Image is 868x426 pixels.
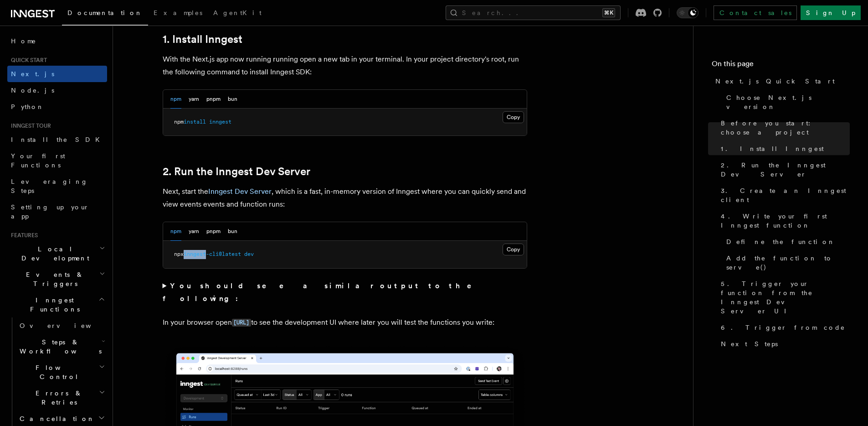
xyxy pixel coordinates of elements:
button: Events & Triggers [7,266,107,292]
p: In your browser open to see the development UI where later you will test the functions you write: [163,316,527,329]
span: Next.js Quick Start [715,77,835,86]
span: 5. Trigger your function from the Inngest Dev Server UI [721,279,850,316]
a: Before you start: choose a project [717,115,850,140]
code: [URL] [232,319,251,327]
span: Setting up your app [11,203,89,220]
a: 3. Create an Inngest client [717,182,850,208]
a: [URL] [232,318,251,327]
span: Examples [154,9,202,16]
a: Python [7,99,107,115]
span: 4. Write your first Inngest function [721,212,850,230]
span: Leveraging Steps [11,178,88,194]
a: Define the function [723,234,850,250]
span: Install the SDK [11,136,105,143]
a: Next.js Quick Start [712,73,850,89]
button: npm [170,222,181,241]
a: 4. Write your first Inngest function [717,208,850,234]
span: Documentation [67,9,143,16]
a: 6. Trigger from code [717,319,850,336]
span: Features [7,232,38,239]
span: Choose Next.js version [726,93,850,111]
span: inngest [209,119,231,125]
a: 2. Run the Inngest Dev Server [163,165,310,178]
a: Next.js [7,66,107,82]
a: Next Steps [717,336,850,352]
a: Setting up your app [7,199,107,224]
a: Your first Functions [7,148,107,173]
p: Next, start the , which is a fast, in-memory version of Inngest where you can quickly send and vi... [163,185,527,211]
h4: On this page [712,58,850,73]
a: Overview [16,317,107,334]
a: 1. Install Inngest [163,33,242,46]
button: pnpm [206,90,221,109]
span: Steps & Workflows [16,338,102,356]
span: Define the function [726,237,835,246]
a: Node.js [7,82,107,99]
kbd: ⌘K [602,8,615,17]
span: Next.js [11,70,54,78]
span: 3. Create an Inngest client [721,186,850,204]
a: Contact sales [714,5,797,20]
a: Choose Next.js version [723,89,850,115]
span: 1. Install Inngest [721,144,824,153]
span: Local Development [7,244,99,263]
a: 1. Install Inngest [717,140,850,157]
button: Toggle dark mode [677,7,699,18]
button: Flow Control [16,359,107,385]
button: yarn [189,222,199,241]
span: Next Steps [721,339,778,348]
span: 2. Run the Inngest Dev Server [721,161,850,179]
span: install [184,119,206,125]
button: Copy [503,244,524,255]
span: Inngest Functions [7,296,98,314]
span: Your first Functions [11,152,65,169]
button: bun [228,90,237,109]
a: Sign Up [801,5,861,20]
strong: You should see a similar output to the following: [163,281,485,303]
a: Install the SDK [7,131,107,148]
span: npx [174,251,184,257]
span: Inngest tour [7,122,51,130]
a: Inngest Dev Server [208,187,272,196]
p: With the Next.js app now running running open a new tab in your terminal. In your project directo... [163,53,527,78]
button: Search...⌘K [446,5,621,20]
a: 2. Run the Inngest Dev Server [717,157,850,182]
span: Events & Triggers [7,270,99,288]
span: Add the function to serve() [726,254,850,272]
a: Documentation [62,3,148,26]
span: AgentKit [213,9,262,16]
span: Errors & Retries [16,389,99,407]
button: Errors & Retries [16,385,107,410]
a: AgentKit [208,3,267,25]
span: 6. Trigger from code [721,323,845,332]
a: 5. Trigger your function from the Inngest Dev Server UI [717,275,850,319]
span: Cancellation [16,414,95,423]
span: Python [11,103,44,110]
span: npm [174,119,184,125]
button: Copy [503,111,524,123]
a: Leveraging Steps [7,173,107,199]
a: Examples [148,3,208,25]
span: Home [11,36,36,46]
button: Steps & Workflows [16,334,107,359]
span: Before you start: choose a project [721,119,850,137]
span: Flow Control [16,363,99,381]
a: Home [7,33,107,49]
span: dev [244,251,254,257]
span: Node.js [11,87,54,94]
button: npm [170,90,181,109]
button: Local Development [7,241,107,266]
summary: You should see a similar output to the following: [163,280,527,305]
button: yarn [189,90,199,109]
span: Quick start [7,57,47,64]
button: pnpm [206,222,221,241]
a: Add the function to serve() [723,250,850,275]
span: inngest-cli@latest [184,251,241,257]
button: bun [228,222,237,241]
button: Inngest Functions [7,292,107,317]
span: Overview [20,322,113,329]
